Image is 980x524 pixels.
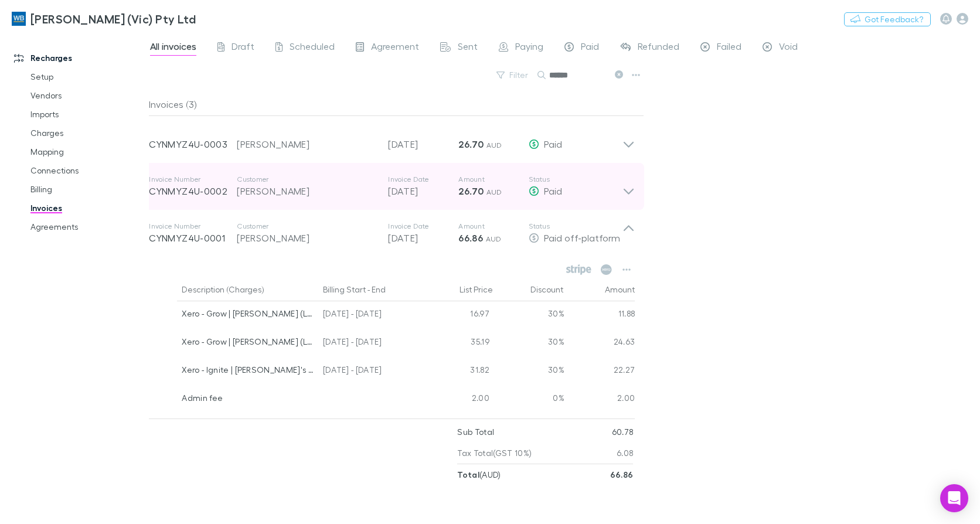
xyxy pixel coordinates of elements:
span: Sent [458,40,478,56]
p: 6.08 [617,443,633,464]
span: Paid off-platform [544,232,620,243]
p: Status [529,175,622,184]
span: Draft [232,40,254,56]
div: 24.63 [564,329,635,358]
p: Amount [458,175,529,184]
span: Paid [544,185,562,196]
p: Invoice Date [388,175,458,184]
span: Agreement [371,40,419,56]
div: 35.19 [424,329,494,358]
span: AUD [486,141,502,149]
p: Invoice Number [149,222,237,231]
p: Tax Total (GST 10%) [457,443,532,464]
div: 11.88 [564,301,635,329]
p: CYNMYZ4U-0001 [149,231,237,245]
div: Invoice NumberCYNMYZ4U-0001Customer[PERSON_NAME]Invoice Date[DATE]Amount66.86 AUDStatusPaid off-p... [139,210,644,257]
div: Xero - Grow | [PERSON_NAME] (Lose your Ink) [182,329,314,354]
div: Invoice NumberCYNMYZ4U-0002Customer[PERSON_NAME]Invoice Date[DATE]Amount26.70 AUDStatusPaid [139,163,644,210]
a: Invoices [19,199,155,217]
a: [PERSON_NAME] (Vic) Pty Ltd [5,5,203,33]
img: William Buck (Vic) Pty Ltd's Logo [12,12,26,26]
a: Billing [19,180,155,199]
p: [DATE] [388,231,458,245]
div: 30% [494,301,564,329]
div: 30% [494,358,564,386]
span: Void [779,40,798,56]
strong: 66.86 [610,469,634,479]
span: Paid [544,138,562,149]
p: CYNMYZ4U-0003 [149,137,237,151]
p: ( AUD ) [457,464,501,485]
span: Scheduled [290,40,335,56]
p: Customer [237,222,376,231]
div: [DATE] - [DATE] [318,329,424,358]
p: Status [529,222,622,231]
span: Paying [515,40,543,56]
span: All invoices [150,40,196,56]
p: Amount [458,222,529,231]
span: Paid [581,40,599,56]
div: [PERSON_NAME] [237,137,376,151]
span: AUD [486,188,502,196]
div: [PERSON_NAME] [237,184,376,198]
button: Filter [491,68,535,82]
a: Setup [19,67,155,86]
p: Invoice Number [149,175,237,184]
div: 31.82 [424,358,494,386]
div: Xero - Ignite | [PERSON_NAME]'s Comic Shop [182,358,314,382]
div: Xero - Grow | [PERSON_NAME] (Lose your Ink) [182,301,314,326]
div: 2.00 [564,386,635,414]
div: Admin fee [182,386,314,410]
span: AUD [486,234,502,243]
a: Vendors [19,86,155,105]
span: Failed [717,40,741,56]
a: Imports [19,105,155,124]
p: Sub Total [457,421,494,443]
a: Connections [19,161,155,180]
a: Mapping [19,142,155,161]
div: [DATE] - [DATE] [318,358,424,386]
span: Refunded [638,40,679,56]
p: [DATE] [388,184,458,198]
button: Got Feedback? [844,12,931,26]
div: [PERSON_NAME] [237,231,376,245]
p: Customer [237,175,376,184]
strong: 26.70 [458,138,484,150]
p: [DATE] [388,137,458,151]
strong: 26.70 [458,185,484,197]
div: 16.97 [424,301,494,329]
div: 2.00 [424,386,494,414]
div: 30% [494,329,564,358]
h3: [PERSON_NAME] (Vic) Pty Ltd [30,12,196,26]
p: CYNMYZ4U-0002 [149,184,237,198]
div: CYNMYZ4U-0003[PERSON_NAME][DATE]26.70 AUDPaid [139,116,644,163]
a: Charges [19,124,155,142]
p: 60.78 [612,421,634,443]
p: Invoice Date [388,222,458,231]
strong: 66.86 [458,232,483,244]
a: Recharges [2,49,155,67]
div: 22.27 [564,358,635,386]
div: 0% [494,386,564,414]
div: Open Intercom Messenger [940,484,968,512]
div: [DATE] - [DATE] [318,301,424,329]
strong: Total [457,469,479,479]
a: Agreements [19,217,155,236]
